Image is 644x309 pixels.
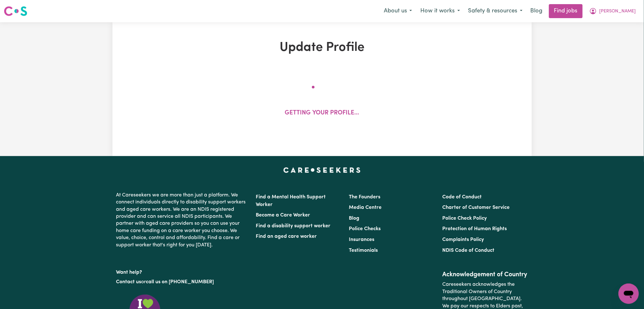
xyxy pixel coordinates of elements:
a: Blog [349,216,360,221]
a: Become a Care Worker [256,213,310,218]
a: The Founders [349,195,381,200]
a: Insurances [349,237,375,242]
a: Protection of Human Rights [442,226,507,231]
a: Find a disability support worker [256,223,331,229]
button: Safety & resources [464,4,527,18]
a: Media Centre [349,205,382,210]
img: Careseekers logo [4,5,27,17]
a: Complaints Policy [442,237,484,242]
p: Getting your profile... [285,109,359,118]
button: How it works [416,4,464,18]
a: Careseekers logo [4,4,27,18]
h2: Acknowledgement of Country [442,271,528,278]
button: About us [380,4,416,18]
p: or [116,276,248,288]
span: [PERSON_NAME] [600,8,636,15]
a: Testimonials [349,248,378,253]
a: Charter of Customer Service [442,205,510,210]
a: Careseekers home page [283,168,361,173]
a: Blog [527,4,546,18]
a: Find jobs [549,4,583,18]
a: Police Check Policy [442,216,487,221]
a: Police Checks [349,226,381,231]
a: Code of Conduct [442,195,482,200]
a: Find a Mental Health Support Worker [256,195,326,207]
a: Find an aged care worker [256,234,317,239]
iframe: Button to launch messaging window [619,284,639,304]
p: Want help? [116,266,248,276]
a: NDIS Code of Conduct [442,248,494,253]
h1: Update Profile [186,40,458,55]
p: At Careseekers we are more than just a platform. We connect individuals directly to disability su... [116,189,248,251]
a: call us on [PHONE_NUMBER] [146,279,214,285]
a: Contact us [116,279,141,285]
button: My Account [585,4,640,18]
